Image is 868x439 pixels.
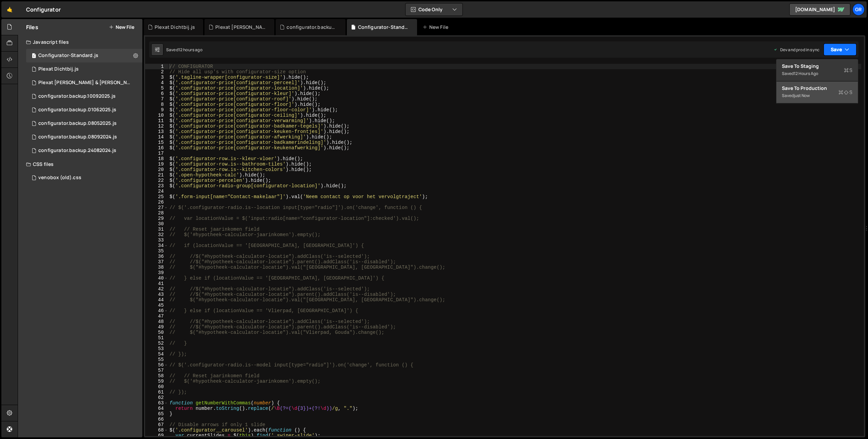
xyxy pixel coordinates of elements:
button: Save to ProductionS Savedjust now [776,81,858,103]
a: Gr [852,3,865,16]
div: 17 [145,151,168,156]
div: 37 [145,259,168,265]
div: 39 [145,270,168,275]
div: Save to Production [782,85,852,92]
div: Configurator [26,5,61,14]
div: 16 [145,145,168,151]
div: 41 [145,281,168,286]
div: 33 [145,237,168,243]
button: Code Only [406,3,462,16]
div: 55 [145,357,168,362]
div: Configurator-Standard.js [358,24,409,31]
div: Saved [782,92,852,100]
div: 31 [145,227,168,232]
div: 2 [145,69,168,75]
div: 50 [145,330,168,335]
div: Saved [166,47,202,53]
div: 60 [145,384,168,389]
div: 34 [145,243,168,248]
div: 7 [145,96,168,102]
div: 12 [145,123,168,129]
button: Save to StagingS Saved12 hours ago [776,59,858,81]
div: 68 [145,427,168,433]
div: configurator.backup.24082024.js [38,148,116,154]
div: 57 [145,368,168,373]
div: 26 [145,199,168,205]
button: Save [824,43,856,56]
div: Javascript files [18,35,142,49]
div: Plexat [PERSON_NAME] & [PERSON_NAME].js [215,24,266,31]
div: 6 [145,91,168,96]
div: 35 [145,248,168,254]
div: 67 [145,422,168,427]
div: 54 [145,351,168,357]
div: 12 hours ago [794,71,818,76]
div: just now [794,93,810,98]
div: 23 [145,183,168,189]
div: 32 [145,232,168,237]
div: venobox (old).css [38,175,81,181]
div: 40 [145,275,168,281]
div: configurator.backup.08092024.js [38,134,117,140]
span: S [839,89,852,96]
div: 8 [145,102,168,107]
div: Plexat Dichtbij.js [38,66,79,72]
div: 21 [145,172,168,178]
div: 6838/40450.js [26,103,142,117]
div: 3 [145,75,168,80]
div: 49 [145,324,168,330]
div: 9 [145,107,168,113]
div: 18 [145,156,168,161]
div: 61 [145,389,168,395]
div: 1 [145,64,168,69]
h2: Files [26,23,38,31]
a: [DOMAIN_NAME] [789,3,850,16]
div: 47 [145,313,168,319]
div: 51 [145,335,168,341]
div: 63 [145,400,168,406]
div: 24 [145,189,168,194]
div: 20 [145,167,168,172]
div: 69 [145,433,168,438]
div: 64 [145,406,168,411]
div: 29 [145,216,168,221]
div: configurator.backup.08052025.js [38,120,117,127]
div: 28 [145,210,168,216]
div: 15 [145,140,168,145]
span: S [844,67,852,74]
div: Plexat [PERSON_NAME] & [PERSON_NAME].js [38,80,132,86]
div: configurator.backup.01062025.js [38,107,116,113]
div: 52 [145,341,168,346]
div: 25 [145,194,168,199]
span: 1 [32,54,36,59]
div: 19 [145,161,168,167]
div: 44 [145,297,168,303]
div: 11 [145,118,168,123]
div: 36 [145,254,168,259]
div: 66 [145,417,168,422]
div: Dev and prod in sync [773,47,820,53]
div: 56 [145,362,168,368]
div: configurator.backup.10092025.js [38,93,116,99]
div: 6838/38770.js [26,117,142,130]
div: 22 [145,178,168,183]
div: configurator.backup.10092025.js [287,24,337,31]
div: 46 [145,308,168,313]
div: 53 [145,346,168,351]
div: 62 [145,395,168,400]
div: 12 hours ago [178,47,202,53]
div: 6838/44032.js [26,76,145,90]
div: 6838/20077.js [26,144,142,157]
div: Saved [782,70,852,78]
div: 14 [145,134,168,140]
div: Save to Staging [782,63,852,70]
div: 10 [145,113,168,118]
div: 27 [145,205,168,210]
div: 13 [145,129,168,134]
div: 45 [145,303,168,308]
div: 5 [145,85,168,91]
div: 48 [145,319,168,324]
div: 4 [145,80,168,85]
div: 42 [145,286,168,292]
